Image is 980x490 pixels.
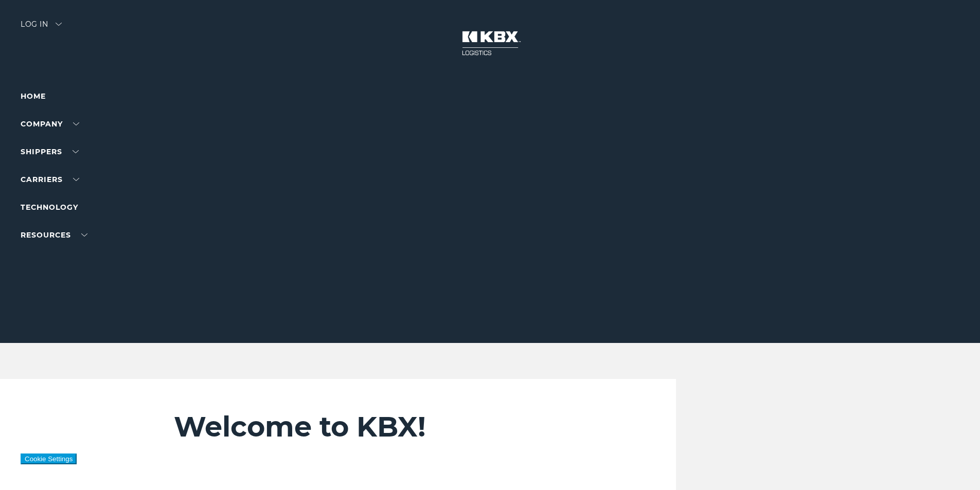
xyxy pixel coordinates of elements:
[21,203,78,212] a: Technology
[56,23,62,26] img: arrow
[21,453,77,464] button: Cookie Settings
[174,410,615,444] h2: Welcome to KBX!
[452,21,529,66] img: kbx logo
[21,119,79,129] a: Company
[21,147,79,156] a: SHIPPERS
[21,230,87,240] a: RESOURCES
[21,175,79,184] a: Carriers
[21,21,62,35] div: Log in
[21,92,46,101] a: Home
